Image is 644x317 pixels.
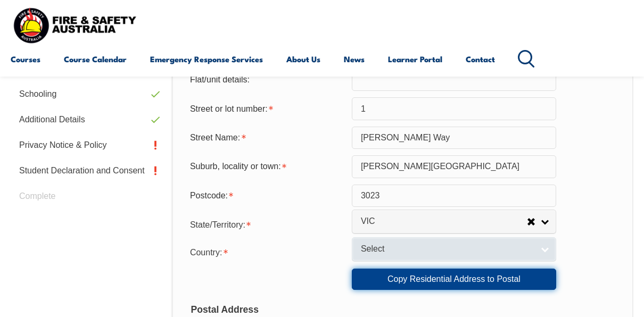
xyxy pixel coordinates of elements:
a: About Us [286,46,320,72]
div: State/Territory is required. [181,213,352,235]
span: VIC [361,216,527,227]
div: Street or lot number is required. [181,98,352,119]
a: Emergency Response Services [150,46,263,72]
div: Country is required. [181,241,352,262]
span: Select [361,244,533,255]
a: Schooling [11,81,166,107]
div: Postcode is required. [181,186,352,206]
div: Flat/unit details: [181,70,352,90]
div: Street Name is required. [181,128,352,148]
a: Privacy Notice & Policy [11,132,166,158]
div: Suburb, locality or town is required. [181,156,352,177]
a: News [344,46,365,72]
a: Course Calendar [64,46,127,72]
a: Copy Residential Address to Postal [352,269,556,290]
span: Country: [190,248,222,257]
span: State/Territory: [190,220,245,229]
a: Courses [11,46,40,72]
a: Learner Portal [388,46,442,72]
a: Student Declaration and Consent [11,158,166,183]
a: Additional Details [11,107,166,132]
a: Contact [466,46,495,72]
